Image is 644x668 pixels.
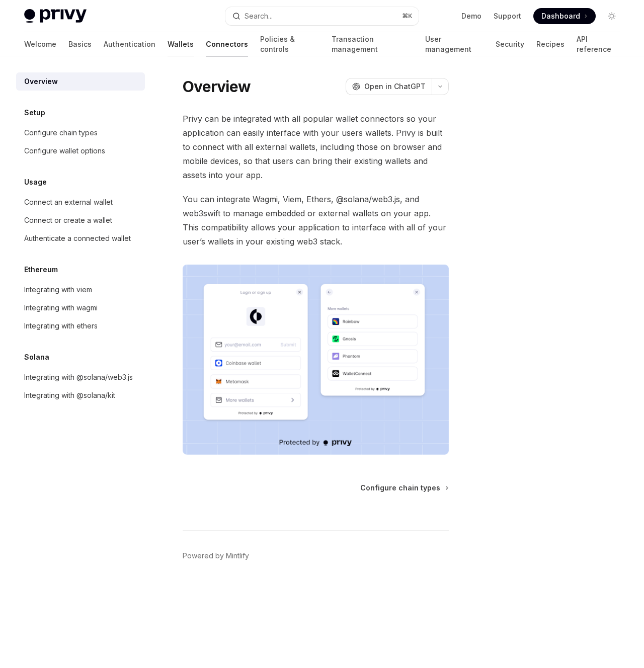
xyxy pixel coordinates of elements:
[16,368,145,386] a: Integrating with @solana/web3.js
[332,32,414,56] a: Transaction management
[24,32,56,56] a: Welcome
[533,8,596,24] a: Dashboard
[16,72,145,91] a: Overview
[24,232,131,244] div: Authenticate a connected wallet
[16,193,145,211] a: Connect an external wallet
[260,32,319,56] a: Policies & controls
[24,320,98,332] div: Integrating with ethers
[16,386,145,404] a: Integrating with @solana/kit
[16,142,145,160] a: Configure wallet options
[183,112,449,182] span: Privy can be integrated with all popular wallet connectors so your application can easily interfa...
[24,389,115,401] div: Integrating with @solana/kit
[425,32,484,56] a: User management
[183,265,449,455] img: Connectors3
[183,192,449,248] span: You can integrate Wagmi, Viem, Ethers, @solana/web3.js, and web3swift to manage embedded or exter...
[24,75,58,88] div: Overview
[16,124,145,142] a: Configure chain types
[461,11,481,21] a: Demo
[402,12,413,20] span: ⌘ K
[16,229,145,247] a: Authenticate a connected wallet
[494,11,521,21] a: Support
[183,77,251,96] h1: Overview
[364,81,426,92] span: Open in ChatGPT
[24,176,47,188] h5: Usage
[16,317,145,335] a: Integrating with ethers
[541,11,580,21] span: Dashboard
[168,32,194,56] a: Wallets
[16,211,145,229] a: Connect or create a wallet
[16,299,145,317] a: Integrating with wagmi
[360,483,440,493] span: Configure chain types
[16,281,145,299] a: Integrating with viem
[24,196,113,208] div: Connect an external wallet
[604,8,620,24] button: Toggle dark mode
[496,32,524,56] a: Security
[24,145,105,157] div: Configure wallet options
[245,10,273,22] div: Search...
[24,302,98,314] div: Integrating with wagmi
[24,371,133,383] div: Integrating with @solana/web3.js
[104,32,155,56] a: Authentication
[206,32,248,56] a: Connectors
[360,483,448,493] a: Configure chain types
[577,32,620,56] a: API reference
[24,351,49,363] h5: Solana
[24,127,98,139] div: Configure chain types
[68,32,92,56] a: Basics
[346,78,432,95] button: Open in ChatGPT
[24,284,92,296] div: Integrating with viem
[24,214,112,226] div: Connect or create a wallet
[536,32,565,56] a: Recipes
[183,551,249,561] a: Powered by Mintlify
[24,264,58,276] h5: Ethereum
[24,9,87,23] img: light logo
[24,107,45,119] h5: Setup
[225,7,419,25] button: Open search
